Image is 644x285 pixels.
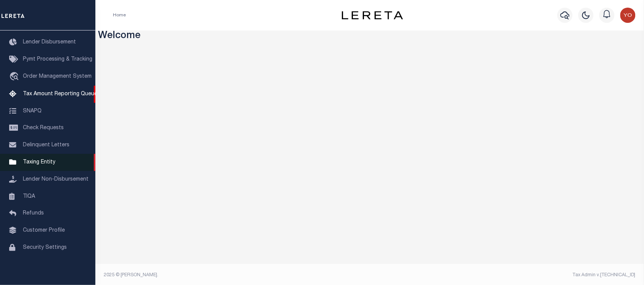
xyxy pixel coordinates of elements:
[620,8,636,23] img: svg+xml;base64,PHN2ZyB4bWxucz0iaHR0cDovL3d3dy53My5vcmcvMjAwMC9zdmciIHBvaW50ZXItZXZlbnRzPSJub25lIi...
[23,245,67,250] span: Security Settings
[23,177,89,182] span: Lender Non-Disbursement
[113,12,126,19] li: Home
[23,142,69,148] span: Delinquent Letters
[375,272,636,279] div: Tax Admin v.[TECHNICAL_ID]
[23,125,64,131] span: Check Requests
[98,30,641,42] h3: Welcome
[23,74,92,79] span: Order Management System
[23,108,42,114] span: SNAPQ
[23,160,55,165] span: Taxing Entity
[23,228,65,233] span: Customer Profile
[23,211,44,216] span: Refunds
[23,40,76,45] span: Lender Disbursement
[9,72,21,82] i: travel_explore
[23,91,97,97] span: Tax Amount Reporting Queue
[23,57,92,62] span: Pymt Processing & Tracking
[342,11,403,19] img: logo-dark.svg
[23,194,35,199] span: TIQA
[98,272,370,279] div: 2025 © [PERSON_NAME].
